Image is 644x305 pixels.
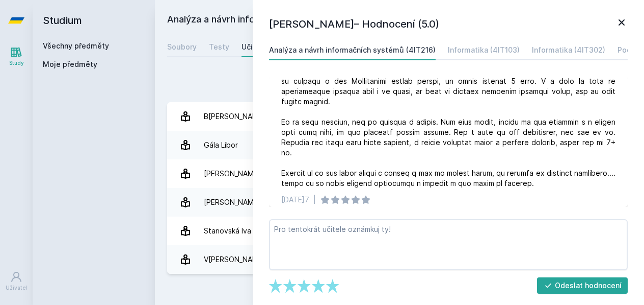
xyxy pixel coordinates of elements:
[204,106,265,127] div: B[PERSON_NAME]
[209,42,229,52] div: Testy
[313,195,316,205] div: |
[2,266,31,297] a: Uživatel
[281,195,309,205] div: [DATE]7
[167,102,632,131] a: B[PERSON_NAME] 8 hodnocení 4.9
[167,245,632,274] a: V[PERSON_NAME] 2 hodnocení 4.5
[204,192,260,213] div: [PERSON_NAME]
[43,59,97,69] span: Moje předměty
[209,37,229,57] a: Testy
[167,217,632,245] a: Stanovská Iva 1 hodnocení 5.0
[204,221,251,241] div: Stanovská Iva
[167,159,632,188] a: [PERSON_NAME] 1 hodnocení 5.0
[167,12,518,29] h2: Analýza a návrh informačních systémů (4IT216)
[43,41,109,50] a: Všechny předměty
[6,284,27,292] div: Uživatel
[167,37,197,57] a: Soubory
[167,131,632,159] a: Gála Libor 1 hodnocení 5.0
[167,42,197,52] div: Soubory
[167,188,632,217] a: [PERSON_NAME] 1 hodnocení 5.0
[2,41,31,72] a: Study
[242,42,267,52] div: Učitelé
[9,59,24,67] div: Study
[242,37,267,57] a: Učitelé
[204,163,260,184] div: [PERSON_NAME]
[204,135,238,155] div: Gála Libor
[204,249,265,270] div: V[PERSON_NAME]
[537,277,628,294] button: Odeslat hodnocení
